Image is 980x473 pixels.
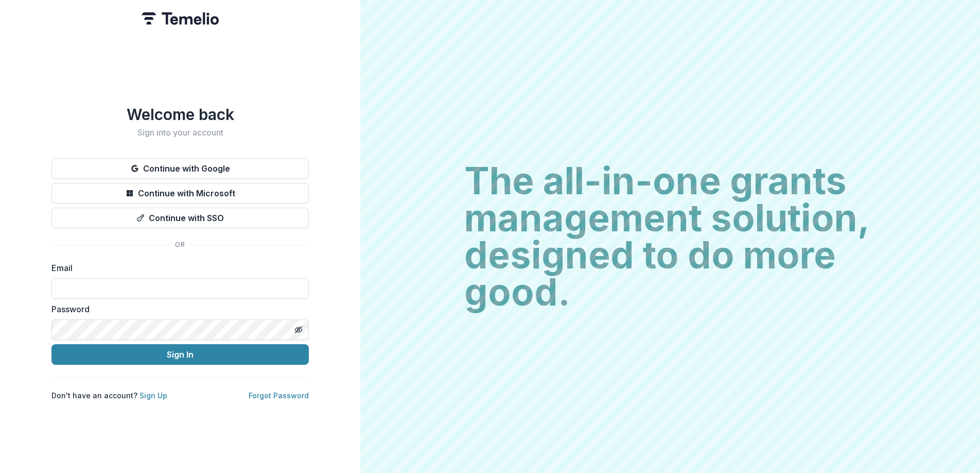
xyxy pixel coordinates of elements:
button: Continue with Google [51,158,309,179]
label: Email [51,262,303,274]
h1: Welcome back [51,105,309,124]
a: Sign Up [139,391,167,400]
button: Toggle password visibility [290,322,307,338]
button: Continue with SSO [51,208,309,228]
a: Forgot Password [249,391,309,400]
img: Temelio [142,12,219,25]
p: Don't have an account? [51,390,167,401]
h2: Sign into your account [51,128,309,138]
label: Password [51,303,303,315]
button: Continue with Microsoft [51,183,309,204]
button: Sign In [51,344,309,365]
